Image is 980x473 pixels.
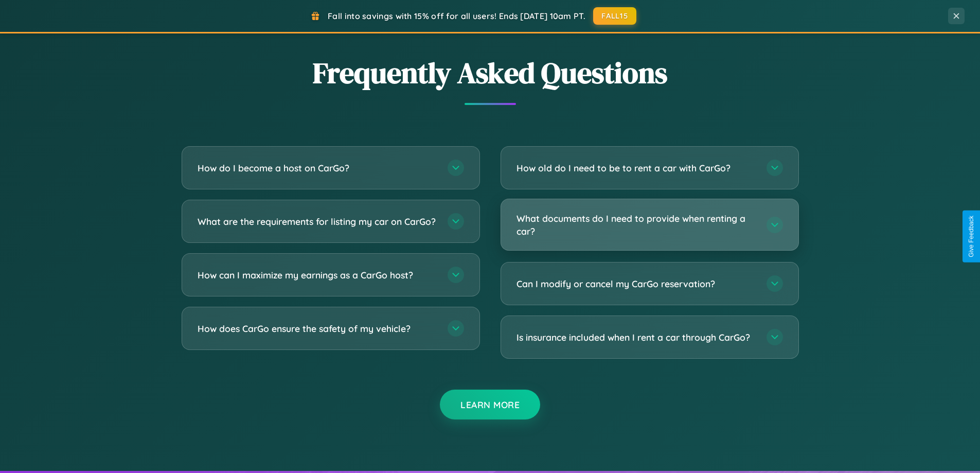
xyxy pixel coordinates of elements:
div: Give Feedback [968,216,975,257]
h3: How do I become a host on CarGo? [198,162,437,174]
h3: What documents do I need to provide when renting a car? [516,212,756,237]
h3: What are the requirements for listing my car on CarGo? [198,215,437,228]
button: FALL15 [593,7,636,25]
span: Fall into savings with 15% off for all users! Ends [DATE] 10am PT. [328,11,585,21]
h3: Can I modify or cancel my CarGo reservation? [516,277,756,290]
h3: How can I maximize my earnings as a CarGo host? [198,269,437,282]
h3: How old do I need to be to rent a car with CarGo? [516,162,756,174]
h3: Is insurance included when I rent a car through CarGo? [516,331,756,344]
h3: How does CarGo ensure the safety of my vehicle? [198,322,437,335]
h2: Frequently Asked Questions [182,53,799,93]
button: Learn More [440,390,540,419]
